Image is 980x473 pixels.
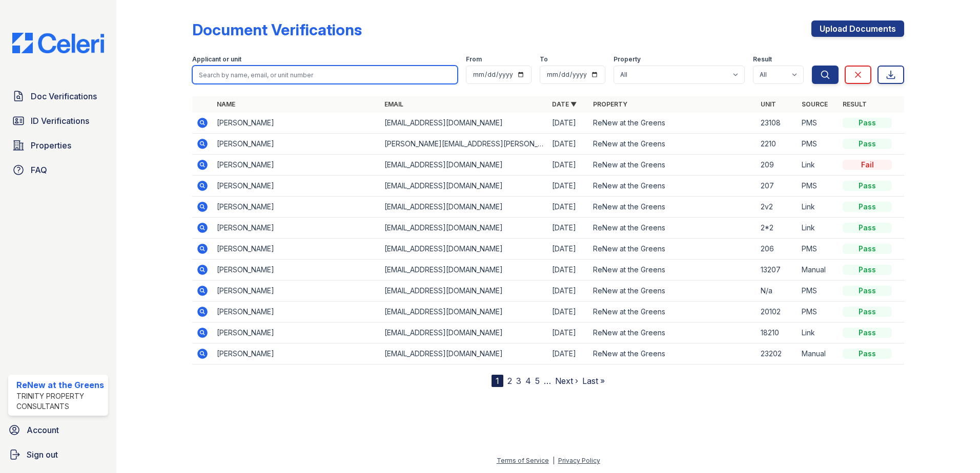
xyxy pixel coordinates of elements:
td: [EMAIL_ADDRESS][DOMAIN_NAME] [380,155,548,176]
td: 13207 [757,260,798,281]
td: [DATE] [548,113,589,134]
div: ReNew at the Greens [16,379,104,391]
div: Pass [843,118,892,128]
td: Manual [798,260,839,281]
a: 4 [525,376,531,386]
td: ReNew at the Greens [589,197,757,218]
td: [DATE] [548,322,589,343]
span: … [544,375,551,387]
div: Pass [843,139,892,149]
a: Sign out [4,444,112,465]
td: [PERSON_NAME] [213,176,380,197]
td: PMS [798,134,839,155]
span: Properties [31,139,71,152]
a: Source [802,100,828,108]
td: PMS [798,281,839,302]
td: 23202 [757,343,798,364]
div: Pass [843,307,892,317]
div: Pass [843,328,892,338]
a: Properties [8,135,108,156]
td: [DATE] [548,155,589,176]
td: [PERSON_NAME] [213,218,380,239]
td: ReNew at the Greens [589,302,757,322]
a: 2 [507,376,512,386]
td: [DATE] [548,218,589,239]
td: PMS [798,239,839,260]
td: ReNew at the Greens [589,155,757,176]
td: [PERSON_NAME][EMAIL_ADDRESS][PERSON_NAME][DOMAIN_NAME] [380,134,548,155]
td: [EMAIL_ADDRESS][DOMAIN_NAME] [380,302,548,322]
td: 209 [757,155,798,176]
input: Search by name, email, or unit number [192,66,458,84]
td: [DATE] [548,260,589,281]
div: Trinity Property Consultants [16,391,104,412]
label: From [466,55,482,63]
td: 207 [757,176,798,197]
td: [EMAIL_ADDRESS][DOMAIN_NAME] [380,239,548,260]
td: [PERSON_NAME] [213,155,380,176]
div: Fail [843,160,892,170]
a: Result [843,100,867,108]
a: Terms of Service [497,457,549,464]
div: Pass [843,286,892,296]
div: 1 [492,375,503,387]
td: [DATE] [548,302,589,322]
td: [EMAIL_ADDRESS][DOMAIN_NAME] [380,343,548,364]
div: Pass [843,265,892,275]
td: [PERSON_NAME] [213,322,380,343]
td: [DATE] [548,281,589,302]
div: Pass [843,202,892,212]
span: Sign out [27,448,58,461]
label: To [540,55,548,63]
td: [EMAIL_ADDRESS][DOMAIN_NAME] [380,281,548,302]
span: Account [27,424,59,436]
span: Doc Verifications [31,90,97,102]
span: FAQ [31,164,47,176]
td: 206 [757,239,798,260]
td: [PERSON_NAME] [213,113,380,134]
td: Link [798,197,839,218]
td: Link [798,322,839,343]
td: [EMAIL_ADDRESS][DOMAIN_NAME] [380,176,548,197]
div: Pass [843,244,892,254]
div: Pass [843,223,892,233]
td: 23108 [757,113,798,134]
td: [PERSON_NAME] [213,260,380,281]
td: [PERSON_NAME] [213,302,380,322]
td: 20102 [757,302,798,322]
img: CE_Logo_Blue-a8612792a0a2168367f1c8372b55b34899dd931a85d93a1a3d3e32e68fde9ad4.png [4,33,112,53]
a: Unit [761,100,776,108]
a: Account [4,420,112,440]
td: [PERSON_NAME] [213,239,380,260]
a: FAQ [8,160,108,180]
div: Document Verifications [192,20,362,39]
td: [DATE] [548,343,589,364]
td: ReNew at the Greens [589,176,757,197]
td: [DATE] [548,134,589,155]
td: [DATE] [548,176,589,197]
label: Property [614,55,641,63]
td: ReNew at the Greens [589,343,757,364]
label: Applicant or unit [192,55,241,63]
td: [EMAIL_ADDRESS][DOMAIN_NAME] [380,322,548,343]
td: Link [798,155,839,176]
td: [PERSON_NAME] [213,197,380,218]
td: [PERSON_NAME] [213,281,380,302]
td: ReNew at the Greens [589,322,757,343]
td: N/a [757,281,798,302]
td: [EMAIL_ADDRESS][DOMAIN_NAME] [380,260,548,281]
td: 2210 [757,134,798,155]
div: | [553,457,555,464]
a: 3 [516,376,521,386]
td: [DATE] [548,239,589,260]
td: PMS [798,113,839,134]
td: ReNew at the Greens [589,239,757,260]
a: Upload Documents [811,20,904,37]
a: Date ▼ [552,100,577,108]
td: ReNew at the Greens [589,281,757,302]
td: [PERSON_NAME] [213,134,380,155]
td: ReNew at the Greens [589,260,757,281]
span: ID Verifications [31,115,89,127]
td: [DATE] [548,197,589,218]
